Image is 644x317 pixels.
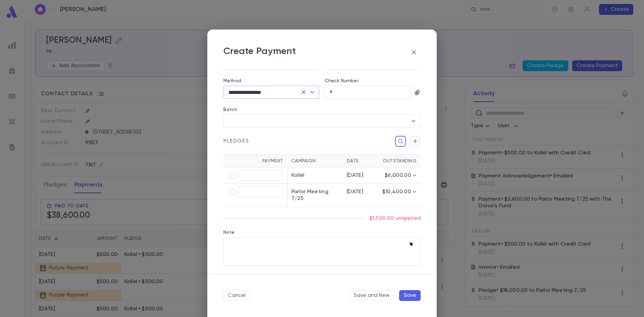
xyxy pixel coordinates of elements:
button: Open [409,116,418,126]
th: Payment [223,155,287,167]
label: Check Number [325,78,359,84]
button: Cancel [223,290,250,301]
td: Kollel [287,167,343,184]
span: Pledges [223,138,249,145]
button: Clear [299,88,308,97]
p: Create Payment [223,46,296,59]
label: Note [223,230,235,235]
button: Save and New [350,290,394,301]
td: $6,000.00 [376,167,421,184]
td: $10,400.00 [376,184,421,207]
th: Campaign [287,155,343,167]
label: Method [223,78,241,84]
label: Batch [223,107,237,112]
button: Open [308,88,317,97]
button: Save [399,290,421,301]
th: Outstanding [376,155,421,167]
td: Parlor Meeting 7/25 [287,184,343,207]
th: Date [343,155,376,167]
div: [DATE] [347,189,372,195]
div: [DATE] [347,172,372,179]
p: # [329,89,333,96]
p: $1,500.00 unapplied [370,215,421,222]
